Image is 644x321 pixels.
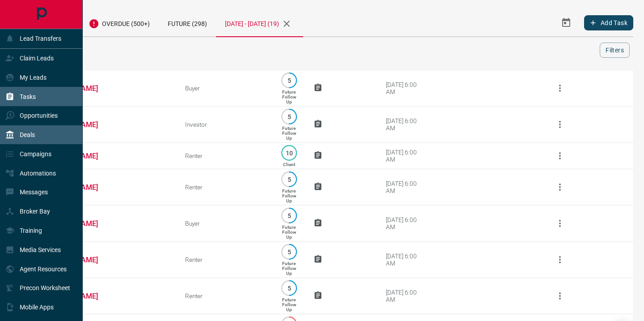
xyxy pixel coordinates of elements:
div: [DATE] - [DATE] (19) [216,9,303,37]
p: Future Follow Up [282,90,296,104]
div: Renter [185,152,265,159]
p: 5 [286,285,292,291]
p: Future Follow Up [282,297,296,312]
div: Renter [185,256,265,263]
div: Buyer [185,85,265,92]
div: [DATE] 6:00 AM [386,216,424,231]
button: Select Date Range [555,12,577,34]
div: [DATE] 6:00 AM [386,180,424,194]
p: 5 [286,212,292,219]
div: Renter [185,184,265,191]
p: 5 [286,113,292,120]
p: Client [283,162,295,167]
p: 5 [286,176,292,183]
div: [DATE] 6:00 AM [386,117,424,132]
p: 5 [286,248,292,255]
div: Renter [185,292,265,300]
p: 5 [286,77,292,84]
div: Buyer [185,220,265,227]
p: Future Follow Up [282,225,296,240]
div: Overdue (500+) [80,9,159,36]
div: Future (298) [159,9,216,36]
div: Investor [185,121,265,128]
p: Future Follow Up [282,188,296,203]
p: Future Follow Up [282,126,296,141]
button: Filters [600,43,630,58]
div: [DATE] 6:00 AM [386,81,424,95]
button: Add Task [584,15,633,30]
p: 10 [286,150,292,156]
p: Future Follow Up [282,261,296,276]
div: [DATE] 6:00 AM [386,149,424,163]
div: [DATE] 6:00 AM [386,289,424,303]
div: [DATE] 6:00 AM [386,253,424,267]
